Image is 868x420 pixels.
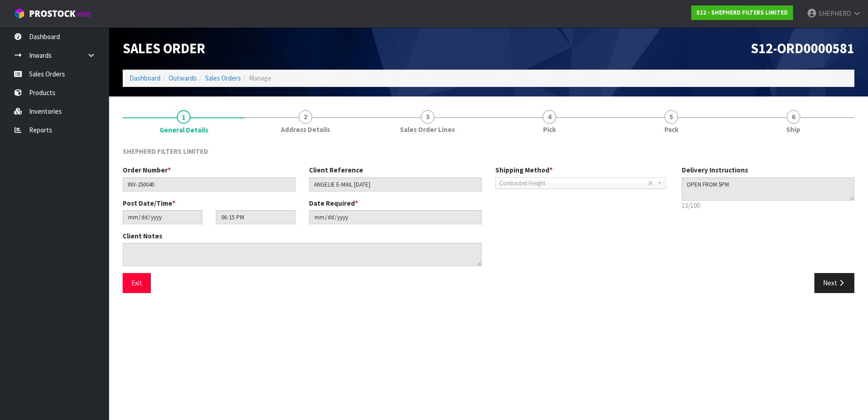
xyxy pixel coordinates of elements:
span: 3 [421,110,434,124]
span: 6 [787,110,800,124]
strong: S12 - SHEPHERD FILTERS LIMITED [696,9,788,16]
label: Order Number [123,165,171,175]
button: Exit [123,273,151,293]
span: 4 [543,110,556,124]
label: Client Reference [309,165,363,175]
span: General Details [160,125,208,135]
span: 1 [177,110,190,124]
span: 5 [664,110,678,124]
label: Delivery Instructions [682,165,748,175]
span: SHEPHERD FILTERS LIMITED [123,147,208,156]
small: WMS [77,10,91,19]
label: Shipping Method [495,165,553,175]
span: Manage [249,74,271,82]
span: Pick [543,125,556,134]
span: Pack [664,125,678,134]
a: Outwards [169,74,197,82]
label: Date Required [309,198,358,208]
span: Sales Order Lines [400,125,455,134]
a: Dashboard [130,74,160,82]
span: Address Details [281,125,330,134]
p: 13/100 [682,201,854,210]
span: Sales Order [123,40,205,57]
span: SHEPHERD [818,9,851,18]
span: ProStock [29,8,75,20]
span: Ship [786,125,800,134]
input: Client Reference [309,177,482,192]
input: Order Number [123,177,295,192]
span: Contracted Freight [499,178,648,189]
button: Next [814,273,854,293]
span: 2 [299,110,312,124]
img: cube-alt.png [14,8,25,19]
label: Post Date/Time [123,198,175,208]
label: Client Notes [123,231,162,241]
span: S12-ORD0000581 [751,40,854,57]
a: Sales Orders [205,74,241,82]
span: General Details [123,140,854,300]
